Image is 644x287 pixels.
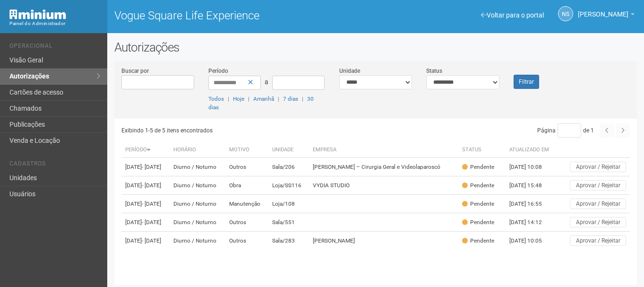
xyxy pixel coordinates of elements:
label: Unidade [339,67,360,75]
span: | [248,96,249,102]
span: - [DATE] [142,200,161,207]
a: Voltar para o portal [481,11,544,19]
label: Buscar por [121,67,149,75]
h2: Autorizações [114,40,637,54]
div: Pendente [462,163,494,171]
span: | [278,96,279,102]
td: [DATE] 15:48 [506,176,558,195]
div: Pendente [462,200,494,208]
button: Aprovar / Rejeitar [570,235,626,246]
span: Página de 1 [537,127,594,134]
a: Todos [208,96,224,102]
div: Pendente [462,182,494,190]
td: Diurno / Noturno [170,176,225,195]
td: [DATE] 10:08 [506,158,558,176]
label: Status [426,67,442,75]
a: [PERSON_NAME] [578,12,635,19]
td: Loja/108 [268,195,309,213]
span: | [228,96,229,102]
td: [DATE] 10:05 [506,232,558,250]
td: [PERSON_NAME] – Cirurgia Geral e Videolaparoscó [309,158,458,176]
th: Unidade [268,142,309,158]
div: Painel do Administrador [9,19,100,28]
th: Status [458,142,506,158]
td: [DATE] 14:12 [506,213,558,232]
a: Amanhã [253,96,274,102]
td: [DATE] [121,232,170,250]
button: Aprovar / Rejeitar [570,162,626,172]
div: Exibindo 1-5 de 5 itens encontrados [121,123,372,138]
label: Período [208,67,228,75]
td: Loja/SS116 [268,176,309,195]
td: [DATE] [121,158,170,176]
span: - [DATE] [142,237,161,244]
span: Nicolle Silva [578,1,628,18]
td: Outros [225,232,268,250]
button: Aprovar / Rejeitar [570,180,626,191]
li: Cadastros [9,160,100,170]
td: Manutenção [225,195,268,213]
a: 7 dias [283,96,298,102]
td: Outros [225,213,268,232]
a: Hoje [233,96,244,102]
a: NS [558,6,573,21]
th: Motivo [225,142,268,158]
span: - [DATE] [142,182,161,189]
td: [DATE] [121,213,170,232]
th: Empresa [309,142,458,158]
td: [DATE] [121,176,170,195]
td: Sala/206 [268,158,309,176]
td: Sala/283 [268,232,309,250]
td: [DATE] [121,195,170,213]
button: Aprovar / Rejeitar [570,217,626,227]
button: Aprovar / Rejeitar [570,199,626,209]
div: Pendente [462,237,494,245]
td: Diurno / Noturno [170,158,225,176]
td: [PERSON_NAME] [309,232,458,250]
button: Filtrar [514,75,539,89]
li: Operacional [9,43,100,52]
span: - [DATE] [142,219,161,226]
span: - [DATE] [142,164,161,170]
div: Pendente [462,218,494,226]
td: Sala/551 [268,213,309,232]
td: Diurno / Noturno [170,213,225,232]
td: Outros [225,158,268,176]
img: Minium [9,9,66,19]
td: Obra [225,176,268,195]
td: Diurno / Noturno [170,232,225,250]
td: [DATE] 16:55 [506,195,558,213]
td: Diurno / Noturno [170,195,225,213]
h1: Vogue Square Life Experience [114,9,369,22]
th: Atualizado em [506,142,558,158]
span: a [265,78,268,86]
td: VYDIA STUDIO [309,176,458,195]
span: | [302,96,303,102]
th: Período [121,142,170,158]
th: Horário [170,142,225,158]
